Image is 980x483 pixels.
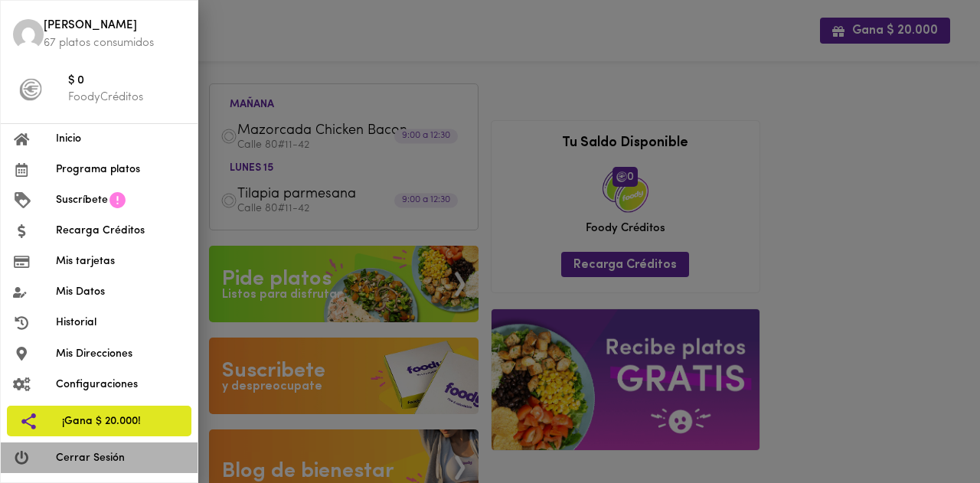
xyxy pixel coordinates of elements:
[56,315,185,331] span: Historial
[56,284,185,300] span: Mis Datos
[56,253,185,269] span: Mis tarjetas
[56,450,185,466] span: Cerrar Sesión
[56,346,185,362] span: Mis Direcciones
[56,377,185,393] span: Configuraciones
[19,78,42,101] img: foody-creditos-black.png
[68,73,185,90] span: $ 0
[56,223,185,239] span: Recarga Créditos
[44,35,185,51] p: 67 platos consumidos
[891,394,965,468] iframe: Messagebird Livechat Widget
[44,18,185,35] span: [PERSON_NAME]
[68,90,185,106] p: FoodyCréditos
[62,413,179,429] span: ¡Gana $ 20.000!
[56,192,108,208] span: Suscríbete
[56,162,185,178] span: Programa platos
[56,131,185,147] span: Inicio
